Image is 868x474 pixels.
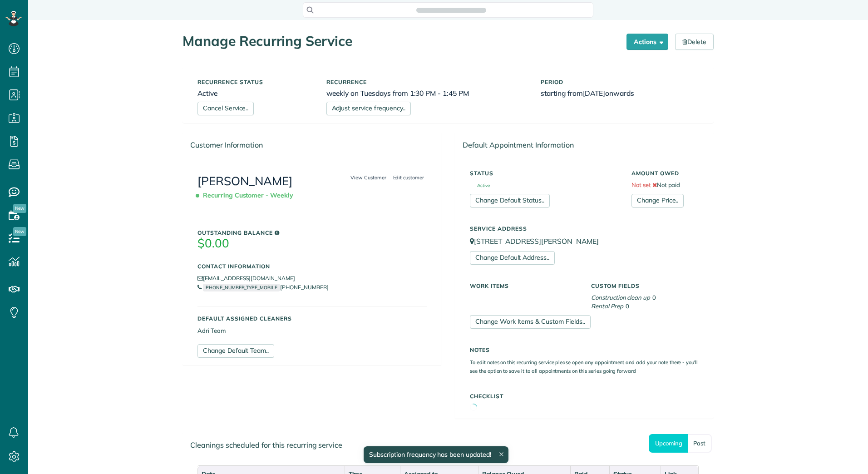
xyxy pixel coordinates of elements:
h5: Status [470,170,618,176]
a: Past [688,434,712,453]
span: Recurring Customer - Weekly [197,188,297,203]
div: Subscription frequency has been updated! [364,446,508,463]
div: Customer Information [183,133,441,158]
button: Actions [626,34,668,50]
a: Change Default Status.. [470,194,550,207]
p: [STREET_ADDRESS][PERSON_NAME] [470,236,699,247]
h5: Outstanding Balance [197,230,427,236]
a: Adjust service frequency.. [326,102,411,115]
span: Search ZenMaid… [425,5,477,15]
span: Not set [631,181,651,188]
span: New [13,227,26,236]
h5: Service Address [470,226,699,232]
div: Default Appointment Information [455,133,713,158]
a: Edit customer [390,173,427,182]
em: Construction clean up [591,294,650,301]
h5: Contact Information [197,263,427,269]
small: To edit notes on this recurring service please open any appointment and add your note there - you... [470,359,698,374]
span: 0 [626,302,629,310]
small: PHONE_NUMBER_TYPE_MOBILE [203,284,280,291]
a: Upcoming [649,434,688,453]
h5: Checklist [470,393,699,399]
h5: Custom Fields [591,283,699,289]
h5: Default Assigned Cleaners [197,316,427,321]
a: View Customer [348,173,389,182]
li: Adri Team [197,326,427,335]
h5: Recurrence status [197,79,313,85]
span: [DATE] [583,89,606,98]
div: Cleanings scheduled for this recurring service [183,433,713,458]
h5: Period [541,79,699,85]
a: PHONE_NUMBER_TYPE_MOBILE[PHONE_NUMBER] [197,284,328,291]
span: Active [470,183,490,188]
a: [PERSON_NAME] [197,173,292,188]
h6: weekly on Tuesdays from 1:30 PM - 1:45 PM [326,89,528,97]
a: Delete [675,34,714,50]
h5: Work Items [470,283,577,289]
h1: Manage Recurring Service [182,34,620,49]
a: Change Default Team.. [197,344,274,358]
h6: Active [197,89,313,97]
em: Rental Prep [591,302,623,310]
li: [EMAIL_ADDRESS][DOMAIN_NAME] [197,274,427,283]
a: Change Price.. [631,194,684,207]
h3: $0.00 [197,237,427,250]
span: New [13,204,26,213]
h5: Recurrence [326,79,528,85]
div: Not paid [625,166,705,207]
a: Cancel Service.. [197,102,254,115]
h6: starting from onwards [541,89,699,97]
a: Change Work Items & Custom Fields.. [470,315,591,329]
span: 0 [652,294,656,301]
h5: Amount Owed [631,170,699,176]
h5: Notes [470,347,699,353]
a: Change Default Address.. [470,251,555,265]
